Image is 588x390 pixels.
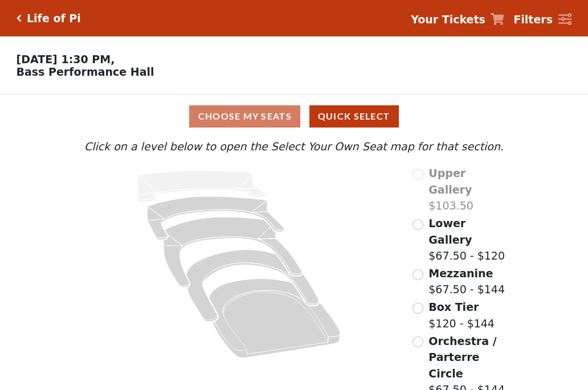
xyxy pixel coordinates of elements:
[428,301,479,313] span: Box Tier
[148,196,285,240] path: Lower Gallery - Seats Available: 107
[428,167,472,196] span: Upper Gallery
[428,165,507,214] label: $103.50
[428,299,495,331] label: $120 - $144
[513,13,553,26] strong: Filters
[17,14,22,22] a: Click here to go back to filters
[513,11,571,28] a: Filters
[81,138,507,155] p: Click on a level below to open the Select Your Own Seat map for that section.
[428,335,496,380] span: Orchestra / Parterre Circle
[209,279,341,358] path: Orchestra / Parterre Circle - Seats Available: 38
[428,265,505,298] label: $67.50 - $144
[309,105,399,128] button: Quick Select
[428,215,507,264] label: $67.50 - $120
[137,171,267,202] path: Upper Gallery - Seats Available: 0
[428,267,493,280] span: Mezzanine
[411,11,504,28] a: Your Tickets
[428,217,472,246] span: Lower Gallery
[27,12,81,25] h5: Life of Pi
[411,13,485,26] strong: Your Tickets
